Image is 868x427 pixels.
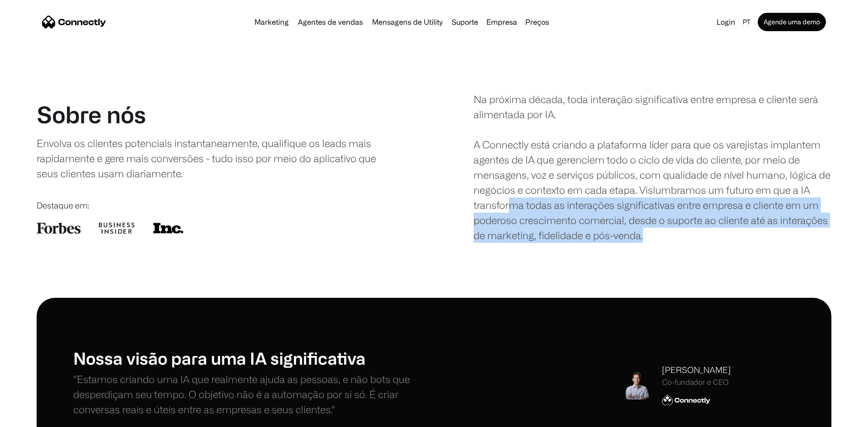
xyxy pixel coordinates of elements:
[37,199,394,212] div: Destaque em:
[9,410,55,424] aside: Language selected: Português (Brasil)
[486,16,517,28] div: Empresa
[662,378,731,387] div: Co-fundador e CEO
[18,411,55,424] ul: Language list
[42,15,106,29] a: home
[73,348,434,368] h1: Nossa visão para uma IA significativa
[662,364,731,376] div: [PERSON_NAME]
[294,18,367,26] a: Agentes de vendas
[474,92,831,243] div: Na próxima década, toda interação significativa entre empresa e cliente será alimentada por IA. A...
[522,18,553,26] a: Preços
[73,372,434,417] p: "Estamos criando uma IA que realmente ajuda as pessoas, e não bots que desperdiçam seu tempo. O o...
[448,18,482,26] a: Suporte
[37,101,146,128] h1: Sobre nós
[758,13,826,31] a: Agende uma demo
[743,16,750,28] div: pt
[713,16,739,28] a: Login
[37,136,377,181] div: Envolva os clientes potenciais instantaneamente, qualifique os leads mais rapidamente e gere mais...
[484,16,520,28] div: Empresa
[368,18,446,26] a: Mensagens de Utility
[739,16,756,28] div: pt
[251,18,292,26] a: Marketing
